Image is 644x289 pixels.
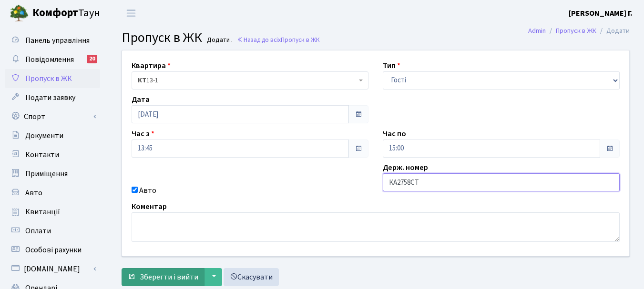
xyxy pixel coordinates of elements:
a: Авто [5,183,100,202]
span: Таун [32,5,100,21]
a: [DOMAIN_NAME] [5,259,100,279]
span: Особові рахунки [25,245,82,255]
button: Зберегти і вийти [122,268,204,286]
button: Переключити навігацію [119,5,143,21]
span: Квитанції [25,207,60,217]
a: Приміщення [5,164,100,183]
span: Пропуск в ЖК [281,35,320,44]
span: Повідомлення [25,54,74,65]
b: [PERSON_NAME] Г. [569,8,633,19]
span: Документи [25,130,63,141]
span: Панель управління [25,35,90,46]
div: 20 [87,55,97,63]
a: Пропуск в ЖК [5,69,100,88]
label: Час по [383,128,406,140]
b: КТ [138,76,146,85]
input: AA0001AA [383,173,620,191]
label: Коментар [132,201,167,212]
span: Контакти [25,149,59,160]
span: Зберегти і вийти [140,272,198,282]
a: Назад до всіхПропуск в ЖК [237,35,320,44]
img: logo.png [10,4,29,23]
span: <b>КТ</b>&nbsp;&nbsp;&nbsp;&nbsp;13-1 [132,71,368,90]
label: Держ. номер [383,162,428,173]
label: Квартира [132,60,171,71]
b: Комфорт [32,5,78,20]
a: Подати заявку [5,88,100,107]
span: Авто [25,188,42,198]
a: Особові рахунки [5,240,100,259]
nav: breadcrumb [514,21,644,41]
span: Подати заявку [25,92,75,103]
a: Документи [5,126,100,145]
span: Приміщення [25,169,68,179]
span: Пропуск в ЖК [122,28,202,47]
li: Додати [596,26,630,36]
a: Спорт [5,107,100,126]
span: <b>КТ</b>&nbsp;&nbsp;&nbsp;&nbsp;13-1 [138,76,357,85]
a: Повідомлення20 [5,50,100,69]
a: Контакти [5,145,100,164]
a: [PERSON_NAME] Г. [569,8,633,19]
a: Квитанції [5,202,100,221]
a: Пропуск в ЖК [556,26,596,36]
a: Admin [528,26,546,36]
small: Додати . [205,36,233,44]
label: Авто [139,185,156,196]
span: Оплати [25,226,51,236]
label: Тип [383,60,400,71]
span: Пропуск в ЖК [25,73,72,84]
a: Панель управління [5,31,100,50]
a: Оплати [5,221,100,240]
label: Дата [132,94,150,105]
label: Час з [132,128,154,140]
a: Скасувати [224,268,279,286]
